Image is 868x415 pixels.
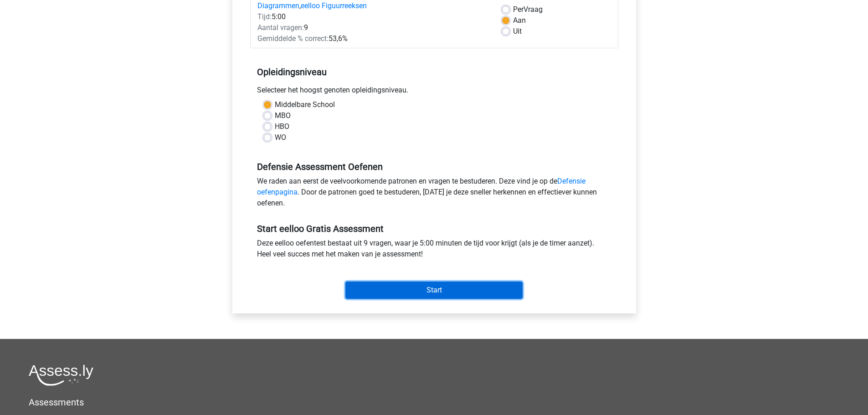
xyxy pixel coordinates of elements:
div: 5:00 [251,11,495,22]
span: Aantal vragen: [257,23,304,32]
label: HBO [275,121,289,132]
span: Tijd: [257,12,272,21]
h5: Defensie Assessment Oefenen [257,161,611,172]
img: Assessly logo [29,364,93,386]
div: Deze eelloo oefentest bestaat uit 9 vragen, waar je 5:00 minuten de tijd voor krijgt (als je de t... [250,238,618,263]
label: MBO [275,110,291,121]
label: Aan [513,15,526,26]
h5: Opleidingsniveau [257,63,611,81]
label: WO [275,132,286,143]
span: Gemiddelde % correct: [257,34,329,43]
span: Per [513,5,524,14]
label: Uit [513,26,522,37]
h5: Start eelloo Gratis Assessment [257,223,611,234]
input: Start [345,282,523,299]
div: 53,6% [251,33,495,44]
label: Vraag [513,4,543,15]
div: We raden aan eerst de veelvoorkomende patronen en vragen te bestuderen. Deze vind je op de . Door... [250,176,618,212]
label: Middelbare School [275,99,335,110]
h5: Assessments [29,397,839,408]
div: 9 [251,22,495,33]
a: eelloo Figuurreeksen [301,1,367,10]
div: Selecteer het hoogst genoten opleidingsniveau. [250,85,618,99]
